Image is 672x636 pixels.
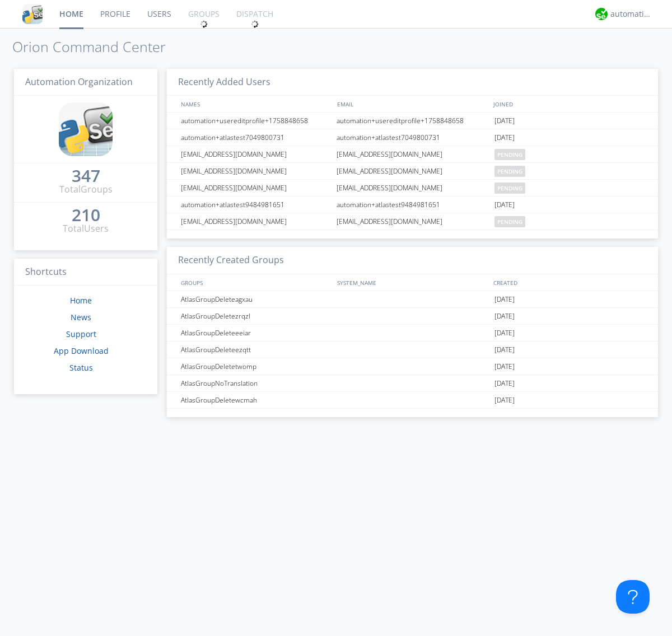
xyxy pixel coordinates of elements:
[167,247,658,274] h3: Recently Created Groups
[494,113,515,129] span: [DATE]
[25,76,133,88] span: Automation Organization
[167,146,658,163] a: [EMAIL_ADDRESS][DOMAIN_NAME][EMAIL_ADDRESS][DOMAIN_NAME]pending
[494,375,515,392] span: [DATE]
[494,342,515,358] span: [DATE]
[178,96,332,112] div: NAMES
[494,325,515,342] span: [DATE]
[178,291,333,307] div: AtlasGroupDeleteagxau
[178,113,333,129] div: automation+usereditprofile+1758848658
[616,580,650,614] iframe: Toggle Customer Support
[178,180,333,196] div: [EMAIL_ADDRESS][DOMAIN_NAME]
[334,274,491,291] div: SYSTEM_NAME
[491,274,647,291] div: CREATED
[334,197,492,213] div: automation+atlastest9484981651
[167,308,658,325] a: AtlasGroupDeletezrqzl[DATE]
[595,8,608,20] img: d2d01cd9b4174d08988066c6d424eccd
[334,146,492,162] div: [EMAIL_ADDRESS][DOMAIN_NAME]
[334,180,492,196] div: [EMAIL_ADDRESS][DOMAIN_NAME]
[72,209,100,221] div: 210
[178,392,333,408] div: AtlasGroupDeletewcmah
[54,345,109,356] a: App Download
[167,180,658,197] a: [EMAIL_ADDRESS][DOMAIN_NAME][EMAIL_ADDRESS][DOMAIN_NAME]pending
[167,342,658,358] a: AtlasGroupDeleteezqtt[DATE]
[334,213,492,230] div: [EMAIL_ADDRESS][DOMAIN_NAME]
[14,259,157,286] h3: Shortcuts
[494,197,515,213] span: [DATE]
[494,291,515,308] span: [DATE]
[334,113,492,129] div: automation+usereditprofile+1758848658
[494,392,515,409] span: [DATE]
[167,325,658,342] a: AtlasGroupDeleteeeiar[DATE]
[494,308,515,325] span: [DATE]
[334,96,491,112] div: EMAIL
[72,209,100,222] a: 210
[167,358,658,375] a: AtlasGroupDeletetwomp[DATE]
[178,308,333,324] div: AtlasGroupDeletezrqzl
[167,69,658,96] h3: Recently Added Users
[178,213,333,230] div: [EMAIL_ADDRESS][DOMAIN_NAME]
[167,129,658,146] a: automation+atlastest7049800731automation+atlastest7049800731[DATE]
[334,163,492,179] div: [EMAIL_ADDRESS][DOMAIN_NAME]
[63,222,109,235] div: Total Users
[494,183,525,194] span: pending
[491,96,647,112] div: JOINED
[59,183,113,196] div: Total Groups
[69,362,93,373] a: Status
[178,129,333,146] div: automation+atlastest7049800731
[494,149,525,160] span: pending
[59,102,113,156] img: cddb5a64eb264b2086981ab96f4c1ba7
[251,20,259,28] img: spin.svg
[178,146,333,162] div: [EMAIL_ADDRESS][DOMAIN_NAME]
[200,20,208,28] img: spin.svg
[72,170,100,181] div: 347
[167,291,658,308] a: AtlasGroupDeleteagxau[DATE]
[167,163,658,180] a: [EMAIL_ADDRESS][DOMAIN_NAME][EMAIL_ADDRESS][DOMAIN_NAME]pending
[178,325,333,341] div: AtlasGroupDeleteeeiar
[167,213,658,230] a: [EMAIL_ADDRESS][DOMAIN_NAME][EMAIL_ADDRESS][DOMAIN_NAME]pending
[167,113,658,129] a: automation+usereditprofile+1758848658automation+usereditprofile+1758848658[DATE]
[610,8,652,20] div: automation+atlas
[167,392,658,409] a: AtlasGroupDeletewcmah[DATE]
[494,129,515,146] span: [DATE]
[66,329,96,339] a: Support
[178,342,333,358] div: AtlasGroupDeleteezqtt
[334,129,492,146] div: automation+atlastest7049800731
[167,375,658,392] a: AtlasGroupNoTranslation[DATE]
[178,358,333,375] div: AtlasGroupDeletetwomp
[178,163,333,179] div: [EMAIL_ADDRESS][DOMAIN_NAME]
[494,216,525,227] span: pending
[71,312,91,322] a: News
[72,170,100,183] a: 347
[494,358,515,375] span: [DATE]
[178,197,333,213] div: automation+atlastest9484981651
[70,295,92,306] a: Home
[167,197,658,213] a: automation+atlastest9484981651automation+atlastest9484981651[DATE]
[178,375,333,391] div: AtlasGroupNoTranslation
[22,4,43,24] img: cddb5a64eb264b2086981ab96f4c1ba7
[178,274,332,291] div: GROUPS
[494,166,525,177] span: pending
